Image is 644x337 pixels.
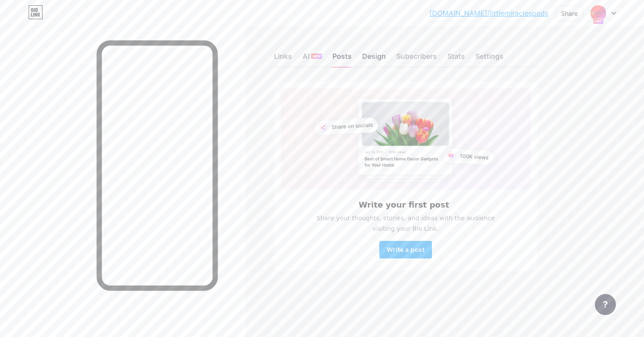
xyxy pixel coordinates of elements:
[387,246,425,253] span: Write a post
[274,51,292,67] div: Links
[359,201,449,209] h6: Write your first post
[332,51,352,67] div: Posts
[302,51,322,67] div: AI
[590,5,607,22] img: littlemiraclespeds
[313,54,321,59] span: NEW
[362,51,386,67] div: Design
[447,51,465,67] div: Stats
[379,241,432,258] button: Write a post
[561,9,578,18] div: Share
[429,8,548,18] a: [DOMAIN_NAME]/littlemiraclespeds
[475,51,504,67] div: Settings
[306,213,505,234] span: Share your thoughts, stories, and ideas with the audience visiting your Bio Link.
[396,51,437,67] div: Subscribers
